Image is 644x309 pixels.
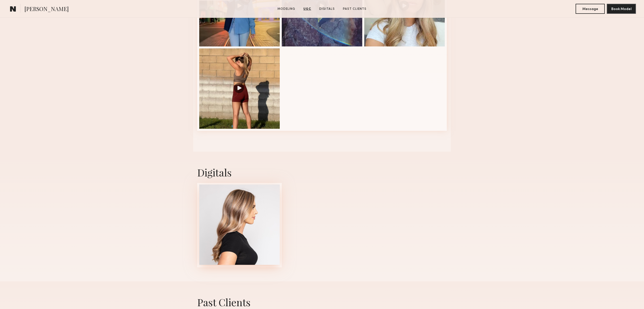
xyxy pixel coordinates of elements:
a: Past Clients [341,7,369,11]
div: Past Clients [197,295,447,309]
button: Message [576,4,605,14]
a: Book Model [607,7,636,11]
a: Digitals [317,7,337,11]
a: Modeling [275,7,297,11]
div: Digitals [197,166,447,179]
button: Book Model [607,4,636,14]
a: UGC [301,7,313,11]
span: [PERSON_NAME] [24,5,69,14]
